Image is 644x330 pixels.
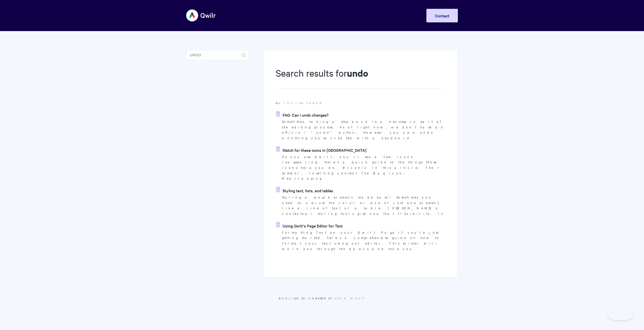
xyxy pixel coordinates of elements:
[282,296,295,300] a: Qwilr
[276,100,278,105] strong: 4
[276,67,445,88] h1: Search results for
[186,296,458,301] p: © 2025.
[426,9,458,22] a: Contact
[186,6,216,25] img: Qwilr Help Center
[282,230,445,252] p: Formatting Text on your Qwilr Page If you're just getting started, here's a comprehensive guide o...
[276,222,343,229] a: Using Qwilr's Page Editor for Text
[276,146,367,154] a: Watch for these icons in [GEOGRAPHIC_DATA]
[335,296,365,300] a: Help Scout
[608,305,634,320] iframe: Toggle Customer Support
[282,195,445,216] p: Styling a single element, made easy! Sometimes you need to adjust the color or size of just one e...
[276,187,333,194] a: Styling text, lists, and tables
[347,67,368,79] strong: undo
[282,154,445,181] p: As you use Qwilr, you’ll see a few icons reappearing. Here's a quick guide to the things those ic...
[282,119,445,141] p: Sometimes, taking a step back is a necessary part of the editing process. As of right now, we don...
[276,111,329,119] a: FAQ: Can I undo changes?
[186,50,249,60] input: Search
[309,296,365,300] span: Powered by
[276,100,445,106] p: articles found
